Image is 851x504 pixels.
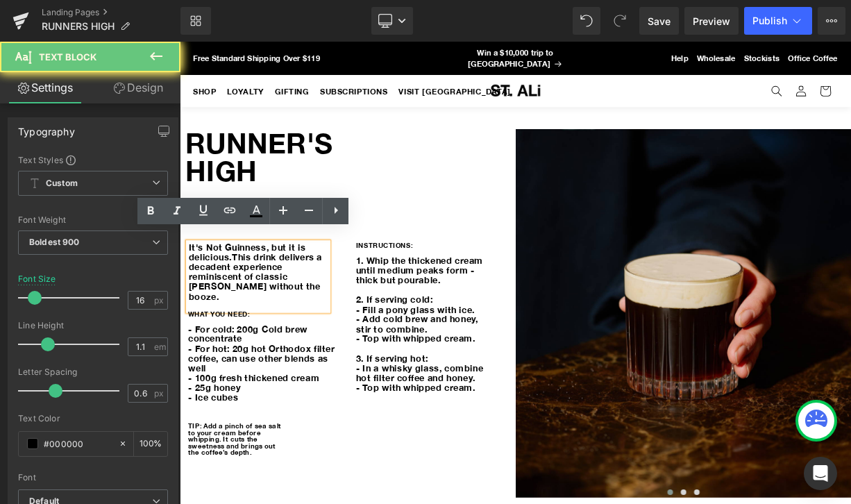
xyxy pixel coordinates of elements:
[18,274,56,284] div: Font Size
[59,56,105,68] a: LOYALTY
[360,8,468,33] span: Win a $10,000 trip to [GEOGRAPHIC_DATA]
[221,390,396,403] p: 3. If serving hot:
[11,262,178,324] span: This drink delivers a decadent experience reminiscent of classic [PERSON_NAME] without the booze.
[693,14,730,28] span: Preview
[176,56,260,68] a: SUBSCRIPTIONS
[221,426,396,439] p: - Top with whipped cream.
[18,473,168,482] div: Font
[17,7,285,35] div: Announcement
[818,7,845,35] button: More
[761,16,823,26] a: Office Coffee
[17,7,285,35] div: 1 of 2
[804,457,837,490] div: Open Intercom Messenger
[93,72,183,103] a: Design
[42,21,115,32] span: RUNNERS HIGH
[744,7,812,35] button: Publish
[18,215,168,225] div: Font Weight
[154,296,166,305] span: px
[274,56,414,68] a: VISIT [GEOGRAPHIC_DATA]
[180,7,211,35] a: New Library
[29,237,80,247] b: Boldest 900
[154,342,166,351] span: em
[221,317,396,329] p: 2. If serving cold:
[7,110,420,179] h1: RUNNER'S HIGH
[18,321,168,330] div: Line Height
[10,353,200,378] p: - For cold: 200g Cold brew concentrate
[18,118,75,137] div: Typography
[221,365,396,378] p: - Top with whipped cream.
[221,251,410,268] p: INSTRUCTIONS:
[10,426,200,439] p: - 25g honey
[221,268,396,305] p: 1. Whip the thickened cream until medium peaks form - thick but pourable.
[10,337,200,345] p: WHAT YOU NEED:
[573,7,600,35] button: Undo
[42,7,180,18] a: Landing Pages
[389,53,451,69] img: ST. ALi
[606,7,634,35] button: Redo
[221,341,396,365] p: - Add cold brew and honey, stir to combine.
[684,7,739,35] a: Preview
[647,16,696,26] a: Wholesale
[134,432,167,456] div: %
[18,414,168,423] div: Text Color
[18,367,168,377] div: Letter Spacing
[154,389,166,398] span: px
[119,56,162,68] a: GIFTING
[221,402,396,426] p: - In a whisky glass, combine hot filter coffee and honey.
[46,178,78,190] b: Custom
[39,51,96,62] span: Text Block
[10,378,200,414] p: - For hot: 20g hot Orthodox filter coffee, can use other blends as well
[732,47,762,77] summary: Search
[10,439,200,451] p: - Ice cubes
[17,15,176,26] span: Free Standard Shipping Over $119
[18,154,168,165] div: Text Styles
[44,436,112,451] input: Color
[706,16,750,26] a: Stockists
[11,251,186,325] p: It's Not Guinness, but it is delicious.⁠
[648,14,671,28] span: Save
[752,15,787,26] span: Publish
[10,414,200,427] p: - 100g fresh thickened cream
[17,56,45,68] a: SHOP
[221,329,396,342] p: - Fill a pony glass with ice.
[7,204,420,217] p: TOTAL TIME: 10 MINS | SERVES 1
[615,16,637,26] a: Help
